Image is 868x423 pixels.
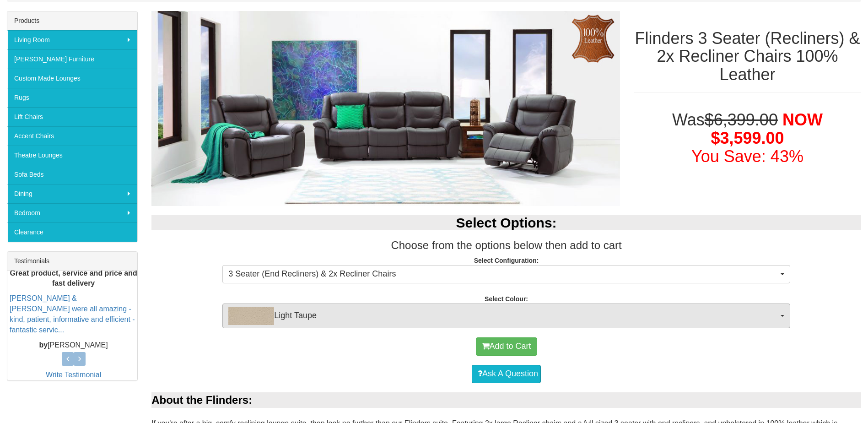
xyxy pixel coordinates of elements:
[222,304,790,328] button: Light TaupeLight Taupe
[10,340,137,351] p: [PERSON_NAME]
[10,294,135,334] a: [PERSON_NAME] & [PERSON_NAME] were all amazing - kind, patient, informative and efficient - fanta...
[634,111,861,165] h1: Was
[705,110,778,129] del: $6,399.00
[228,307,778,325] span: Light Taupe
[474,257,539,264] strong: Select Configuration:
[476,337,537,356] button: Add to Cart
[472,365,541,383] a: Ask A Question
[151,239,861,251] h3: Choose from the options below then add to cart
[7,222,137,242] a: Clearance
[456,215,557,230] b: Select Options:
[7,49,137,69] a: [PERSON_NAME] Furniture
[7,11,137,30] div: Products
[7,203,137,222] a: Bedroom
[7,184,137,203] a: Dining
[711,110,822,147] span: NOW $3,599.00
[7,30,137,49] a: Living Room
[222,265,790,283] button: 3 Seater (End Recliners) & 2x Recliner Chairs
[7,126,137,146] a: Accent Chairs
[10,269,137,287] b: Great product, service and price and fast delivery
[7,107,137,126] a: Lift Chairs
[485,295,528,303] strong: Select Colour:
[46,371,101,379] a: Write Testimonial
[228,307,274,325] img: Light Taupe
[7,146,137,165] a: Theatre Lounges
[39,341,48,349] b: by
[7,252,137,271] div: Testimonials
[7,88,137,107] a: Rugs
[228,268,778,280] span: 3 Seater (End Recliners) & 2x Recliner Chairs
[691,147,803,166] font: You Save: 43%
[7,69,137,88] a: Custom Made Lounges
[7,165,137,184] a: Sofa Beds
[151,392,861,408] div: About the Flinders:
[634,29,861,84] h1: Flinders 3 Seater (Recliners) & 2x Recliner Chairs 100% Leather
